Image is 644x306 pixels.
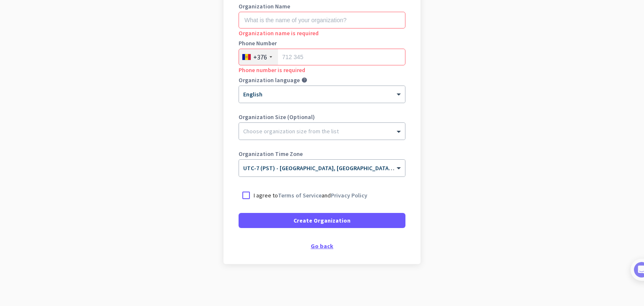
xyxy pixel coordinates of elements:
[254,191,367,200] p: I agree to and
[239,49,405,65] input: 712 345
[239,29,319,37] span: Organization name is required
[301,77,307,83] i: help
[239,151,405,157] label: Organization Time Zone
[239,243,405,249] div: Go back
[239,213,405,228] button: Create Organization
[253,53,267,61] div: +376
[331,192,367,199] a: Privacy Policy
[239,114,405,120] label: Organization Size (Optional)
[278,192,322,199] a: Terms of Service
[239,66,305,74] span: Phone number is required
[239,12,405,29] input: What is the name of your organization?
[293,216,351,225] span: Create Organization
[239,40,405,46] label: Phone Number
[239,77,300,83] label: Organization language
[239,3,405,9] label: Organization Name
